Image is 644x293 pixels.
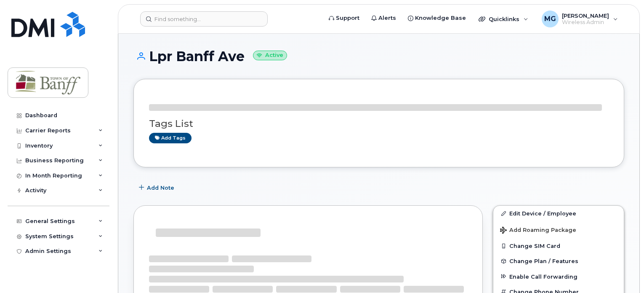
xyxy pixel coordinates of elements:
button: Enable Call Forwarding [493,269,624,284]
span: Add Roaming Package [500,227,576,235]
a: Add tags [149,133,192,143]
a: Edit Device / Employee [493,206,624,221]
span: Enable Call Forwarding [509,273,577,280]
button: Add Note [133,180,181,195]
h3: Tags List [149,118,609,129]
span: Add Note [147,184,174,192]
h1: Lpr Banff Ave [133,49,624,64]
small: Active [253,51,287,60]
button: Add Roaming Package [493,221,624,238]
button: Change SIM Card [493,238,624,253]
span: Change Plan / Features [509,258,578,264]
button: Change Plan / Features [493,253,624,269]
